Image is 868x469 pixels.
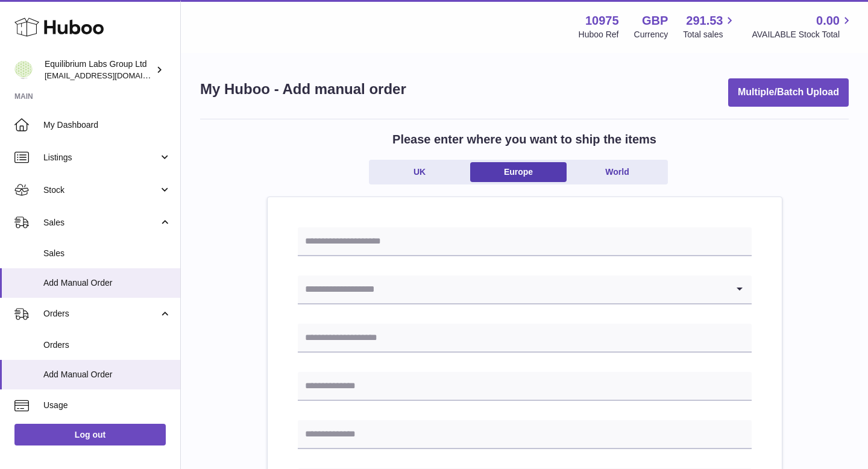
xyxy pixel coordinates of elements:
div: Search for option [298,275,752,304]
span: Usage [43,400,171,411]
span: Sales [43,217,159,228]
strong: 10975 [585,13,619,29]
h1: My Huboo - Add manual order [200,80,406,99]
span: [EMAIL_ADDRESS][DOMAIN_NAME] [45,71,177,80]
span: Add Manual Order [43,277,171,289]
span: Add Manual Order [43,369,171,380]
a: Europe [470,162,567,182]
span: Stock [43,184,159,196]
a: UK [371,162,468,182]
span: 291.53 [686,13,723,29]
span: Sales [43,248,171,259]
img: huboo@equilibriumlabs.com [14,61,33,79]
a: Log out [14,424,166,445]
div: Huboo Ref [579,29,619,40]
span: Orders [43,339,171,351]
a: 291.53 Total sales [683,13,737,40]
div: Currency [634,29,668,40]
span: 0.00 [816,13,840,29]
strong: GBP [642,13,668,29]
a: World [569,162,665,182]
div: Equilibrium Labs Group Ltd [45,58,153,81]
span: Listings [43,152,159,163]
span: AVAILABLE Stock Total [752,29,854,40]
h2: Please enter where you want to ship the items [392,131,656,148]
span: My Dashboard [43,119,171,131]
input: Search for option [298,275,728,303]
a: 0.00 AVAILABLE Stock Total [752,13,854,40]
button: Multiple/Batch Upload [728,78,849,107]
span: Total sales [683,29,737,40]
span: Orders [43,308,159,319]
